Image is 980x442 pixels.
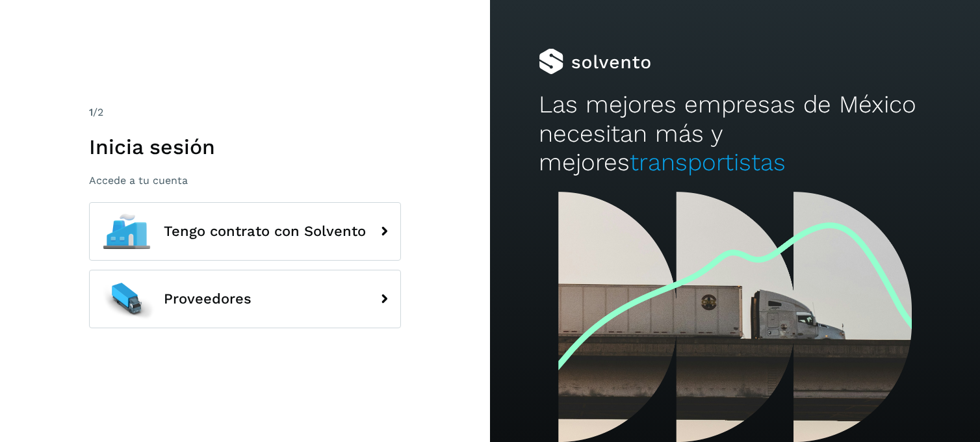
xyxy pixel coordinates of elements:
[89,202,401,261] button: Tengo contrato con Solvento
[89,106,93,118] span: 1
[89,135,401,159] h1: Inicia sesión
[89,105,401,120] div: /2
[89,270,401,328] button: Proveedores
[164,224,366,239] span: Tengo contrato con Solvento
[539,90,931,177] h2: Las mejores empresas de México necesitan más y mejores
[89,174,401,187] p: Accede a tu cuenta
[164,291,251,307] span: Proveedores
[630,148,786,176] span: transportistas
